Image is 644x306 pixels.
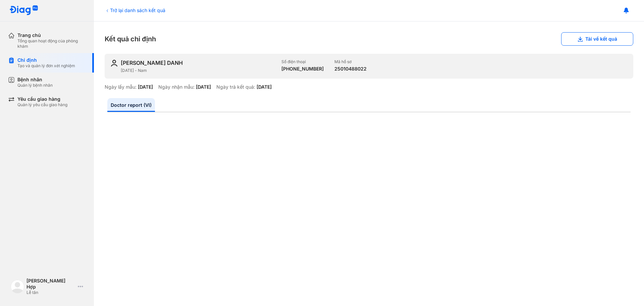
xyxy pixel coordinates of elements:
div: 25010488022 [334,66,367,72]
div: [DATE] - Nam [121,68,276,73]
div: [DATE] [257,84,272,90]
div: [DATE] [138,84,153,90]
img: logo [11,280,24,293]
div: Kết quả chỉ định [105,32,633,46]
div: Quản lý bệnh nhân [17,83,53,88]
div: Quản lý yêu cầu giao hàng [17,102,67,107]
div: Số điện thoại [281,59,324,64]
div: [PERSON_NAME] Hợp [26,278,75,290]
div: Lễ tân [26,290,75,295]
button: Tải về kết quả [561,32,633,46]
div: [PERSON_NAME] DANH [121,59,183,67]
div: Bệnh nhân [17,77,53,83]
div: [PHONE_NUMBER] [281,66,324,72]
div: Trở lại danh sách kết quả [105,7,165,14]
div: Ngày trả kết quả: [216,84,255,90]
div: [DATE] [196,84,211,90]
div: Yêu cầu giao hàng [17,96,67,102]
div: Mã hồ sơ [334,59,367,64]
div: Tạo và quản lý đơn xét nghiệm [17,63,75,69]
div: Ngày nhận mẫu: [158,84,195,90]
div: Chỉ định [17,57,75,63]
div: Trang chủ [17,32,86,38]
img: logo [9,5,38,16]
div: Tổng quan hoạt động của phòng khám [17,38,86,49]
img: user-icon [110,59,118,67]
div: Ngày lấy mẫu: [105,84,137,90]
a: Doctor report (VI) [107,98,155,112]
